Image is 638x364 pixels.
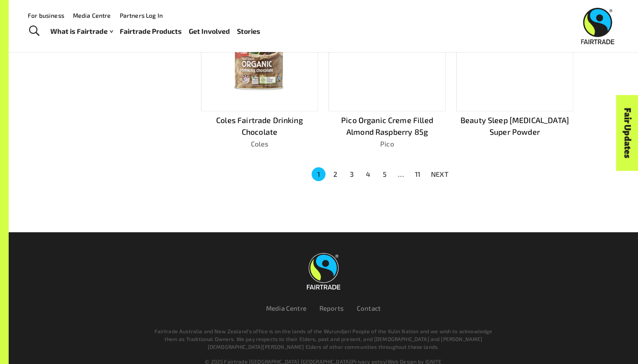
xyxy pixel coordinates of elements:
a: Contact [357,304,381,312]
a: Media Centre [266,304,306,312]
p: Pico Organic Creme Filled Almond Raspberry 85g [329,114,446,138]
a: Partners Log In [120,12,163,19]
a: Get Involved [189,25,230,38]
p: NEXT [431,169,448,179]
button: Go to page 11 [411,167,424,181]
a: Media Centre [73,12,111,19]
a: What is Fairtrade [50,25,113,38]
button: Go to page 5 [378,167,391,181]
p: Beauty Sleep [MEDICAL_DATA] Super Powder [456,114,573,138]
div: … [394,169,408,179]
button: Go to page 2 [328,167,342,181]
a: Toggle Search [23,20,45,42]
a: Stories [237,25,260,38]
a: Fairtrade Products [120,25,182,38]
button: page 1 [312,167,326,181]
p: Pico [329,139,446,149]
button: NEXT [426,166,454,182]
p: Fairtrade Australia and New Zealand’s office is on the lands of the Wurundjeri People of the Kuli... [151,327,496,351]
a: Reports [319,304,344,312]
img: Fairtrade Australia New Zealand logo [581,8,615,44]
button: Go to page 3 [345,167,358,181]
a: For business [28,12,64,19]
nav: pagination navigation [310,166,454,182]
p: Coles Fairtrade Drinking Chocolate [201,114,318,138]
img: Fairtrade Australia New Zealand logo [307,253,340,289]
p: Coles [201,139,318,149]
button: Go to page 4 [361,167,375,181]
